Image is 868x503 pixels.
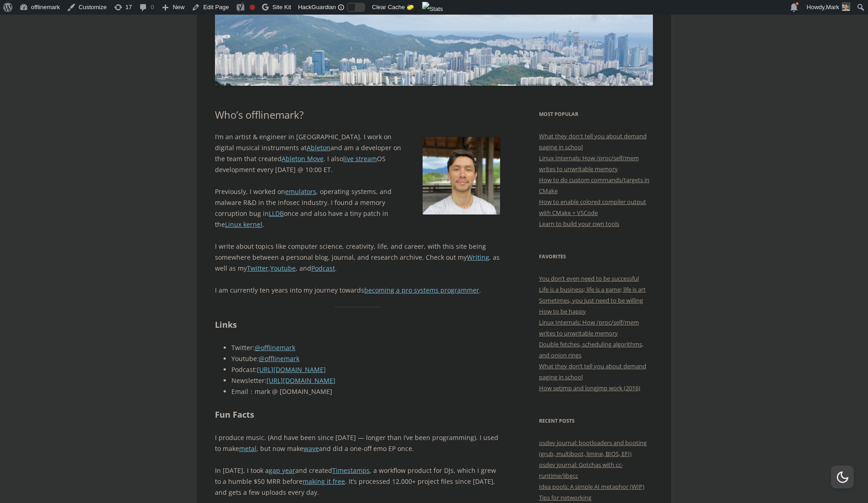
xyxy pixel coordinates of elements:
[215,408,500,421] h2: Fun Facts
[231,386,500,397] li: Email：mark @ [DOMAIN_NAME]
[332,466,370,475] a: Timestamps
[539,220,619,228] a: Learn to build your own tools
[231,364,500,375] li: Podcast:
[215,432,500,454] p: I produce music. (And have been since [DATE] — longer than I’ve been programming). I used to make...
[372,4,405,10] span: Clear Cache
[215,186,500,230] p: Previously, I worked on , operating systems, and malware R&D in the infosec industry. I found a m...
[215,318,500,331] h2: Links
[407,4,414,10] span: 🧽
[539,307,586,315] a: How to be happy
[270,264,296,272] a: Youtube
[539,415,653,426] h3: Recent Posts
[539,296,643,304] a: Sometimes, you just need to be willing
[539,285,646,293] a: Life is a business; life is a game; life is art
[255,343,295,352] a: @offlinemark
[231,342,500,353] li: Twitter:
[215,285,500,296] p: I am currently ten years into my journey towards .
[285,187,316,196] a: emulators
[272,4,291,10] span: Site Kit
[364,286,479,294] a: becoming a pro systems programmer
[539,132,647,151] a: What they don't tell you about demand paging in school
[539,439,647,458] a: osdev journal: bootloaders and booting (grub, multiboot, limine, BIOS, EFI)
[239,444,256,453] a: metal
[539,198,646,217] a: How to enable colored compiler output with CMake + VSCode
[539,461,623,480] a: osdev journal: Gotchas with cc-runtime/libgcc
[826,4,839,10] span: Mark
[539,109,653,120] h3: Most Popular
[539,274,639,283] a: You don’t even need to be successful
[539,362,646,381] a: What they don’t tell you about demand paging in school
[215,131,500,175] p: I’m an artist & engineer in [GEOGRAPHIC_DATA]. I work on digital musical instruments at and am a ...
[259,354,299,363] a: @offlinemark
[215,241,500,274] p: I write about topics like computer science, creativity, life, and career, with this site being so...
[269,466,295,475] a: gap year
[307,143,330,152] a: Ableton
[215,109,500,121] h1: Who’s offlinemark?
[539,154,639,173] a: Linux Internals: How /proc/self/mem writes to unwritable memory
[539,318,639,337] a: Linux Internals: How /proc/self/mem writes to unwritable memory
[282,154,324,163] a: Ableton Move
[303,444,319,453] a: wave
[215,465,500,498] p: In [DATE], I took a and created , a workflow product for DJs, which I grew to a humble $50 MRR be...
[257,365,326,374] a: [URL][DOMAIN_NAME]
[267,376,335,385] a: [URL][DOMAIN_NAME]
[225,220,262,229] a: Linux kernel
[311,264,335,272] a: Podcast
[231,375,500,386] li: Newsletter:
[539,176,649,195] a: How to do custom commands/targets in CMake
[539,340,643,359] a: Double fetches, scheduling algorithms, and onion rings
[269,209,284,218] a: LLDB
[539,251,653,262] h3: Favorites
[231,353,500,364] li: Youtube:
[250,5,255,10] div: Focus keyphrase not set
[247,264,268,272] a: Twitter
[539,493,591,502] a: Tips for networking
[539,482,644,491] a: Idea pools: A simple AI metaphor (WIP)
[343,154,377,163] a: live stream
[303,477,345,486] a: making it free
[467,253,489,262] a: Writing
[422,2,443,16] img: Views over 48 hours. Click for more Jetpack Stats.
[539,384,640,392] a: How setjmp and longjmp work (2016)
